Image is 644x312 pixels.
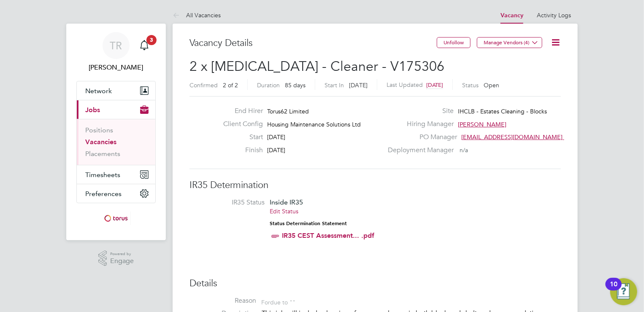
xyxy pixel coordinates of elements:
[282,231,374,239] a: IR35 CEST Assessment... .pdf
[101,212,131,225] img: torus-logo-retina.png
[537,11,571,19] a: Activity Logs
[77,119,155,165] div: Jobs
[85,126,113,134] a: Positions
[189,37,437,49] h3: Vacancy Details
[189,277,561,290] h3: Details
[610,284,617,295] div: 10
[349,81,368,89] span: [DATE]
[189,58,444,75] span: 2 x [MEDICAL_DATA] - Cleaner - V175306
[223,81,238,89] span: 2 of 2
[437,37,471,48] button: Unfollow
[216,107,263,116] label: End Hirer
[477,37,542,48] button: Manage Vendors (4)
[76,212,156,225] a: Go to home page
[136,32,153,59] a: 3
[189,296,256,305] label: Reason
[85,171,120,179] span: Timesheets
[189,179,561,191] h3: IR35 Determination
[458,121,506,128] span: [PERSON_NAME]
[198,198,265,207] label: IR35 Status
[77,81,155,100] button: Network
[110,250,134,258] span: Powered by
[85,150,120,158] a: Placements
[387,81,423,89] label: Last Updated
[66,24,166,240] nav: Main navigation
[189,81,218,89] label: Confirmed
[77,184,155,203] button: Preferences
[77,165,155,184] button: Timesheets
[85,87,112,95] span: Network
[85,138,116,146] a: Vacancies
[458,108,547,115] span: IHCLB - Estates Cleaning - Blocks
[460,146,468,154] span: n/a
[461,133,607,141] span: [EMAIL_ADDRESS][DOMAIN_NAME] working@toru…
[110,258,134,265] span: Engage
[610,278,637,305] button: Open Resource Center, 10 new notifications
[110,40,122,51] span: TR
[383,120,454,129] label: Hiring Manager
[216,146,263,155] label: Finish
[146,35,157,45] span: 3
[85,190,122,198] span: Preferences
[216,133,263,142] label: Start
[270,198,303,206] span: Inside IR35
[216,120,263,129] label: Client Config
[76,62,156,73] span: Tracey Radford
[85,106,100,114] span: Jobs
[270,207,298,215] a: Edit Status
[383,133,457,142] label: PO Manager
[462,81,479,89] label: Status
[426,81,443,89] span: [DATE]
[261,296,295,306] div: For due to ""
[173,11,221,19] a: All Vacancies
[484,81,499,89] span: Open
[270,221,347,226] strong: Status Determination Statement
[267,108,309,115] span: Torus62 Limited
[267,121,361,128] span: Housing Maintenance Solutions Ltd
[267,133,286,141] span: [DATE]
[267,146,286,154] span: [DATE]
[383,146,454,155] label: Deployment Manager
[77,100,155,119] button: Jobs
[325,81,344,89] label: Start In
[383,107,454,116] label: Site
[76,32,156,73] a: TR[PERSON_NAME]
[501,12,523,19] a: Vacancy
[257,81,280,89] label: Duration
[98,250,134,266] a: Powered byEngage
[285,81,306,89] span: 85 days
